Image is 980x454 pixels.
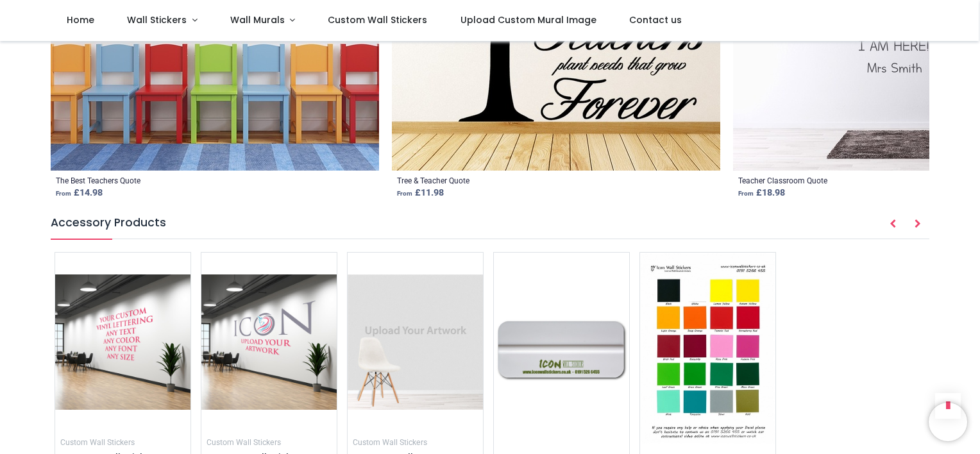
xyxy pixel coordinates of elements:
[60,437,135,447] a: Custom Wall Stickers
[230,13,285,26] span: Wall Murals
[328,13,427,26] span: Custom Wall Stickers
[348,253,483,432] img: Custom Wallpaper Printing & Custom Wall Murals
[127,13,187,26] span: Wall Stickers
[906,214,929,235] button: Next
[397,176,469,187] a: Tree & Teacher Quote
[738,190,754,197] span: From
[55,253,190,432] img: Custom Wall Sticker Quote Any Text & Colour - Vinyl Lettering
[207,437,281,447] a: Custom Wall Stickers
[56,176,140,187] a: The Best Teachers Quote
[201,253,337,432] img: Custom Wall Sticker - Logo or Artwork Printing - Upload your design
[738,187,785,198] strong: £ 18.98
[460,13,596,26] span: Upload Custom Mural Image
[353,438,427,447] small: Custom Wall Stickers
[881,214,904,235] button: Prev
[640,253,775,444] img: Colour Swatch for Vinyl Stickers
[67,13,94,26] span: Home
[397,187,444,198] strong: £ 11.98
[56,190,71,197] span: From
[56,187,103,198] strong: £ 14.98
[353,437,427,447] a: Custom Wall Stickers
[207,438,281,447] small: Custom Wall Stickers
[494,253,629,444] img: Vinyl Sticker Applicator Tool - Squeegee
[397,190,412,197] span: From
[60,438,135,447] small: Custom Wall Stickers
[629,13,682,26] span: Contact us
[51,215,929,239] h5: Accessory Products
[738,176,827,187] a: Teacher Classroom Quote
[929,403,967,441] iframe: Brevo live chat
